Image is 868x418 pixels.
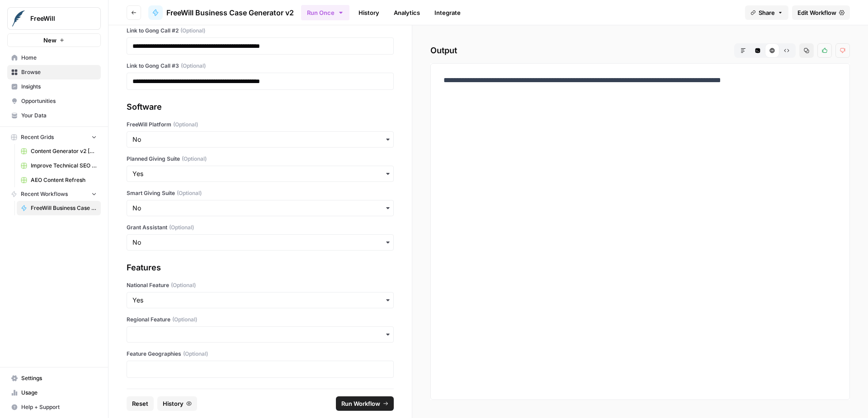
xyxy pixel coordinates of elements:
a: History [353,5,385,20]
a: Settings [7,371,101,385]
button: Recent Workflows [7,187,101,201]
a: Edit Workflow [792,5,850,20]
span: Recent Workflows [21,190,68,198]
a: Usage [7,385,101,400]
span: FreeWill [30,14,85,23]
span: Reset [132,399,148,408]
span: Share [759,8,775,17]
h2: Output [430,43,850,58]
span: (Optional) [181,62,206,70]
span: Your Data [21,111,97,120]
span: FreeWill Business Case Generator v2 [31,204,97,212]
button: History [157,396,197,411]
span: History [163,399,184,408]
a: AEO Content Refresh [17,173,101,187]
button: Run Workflow [336,396,394,411]
span: (Optional) [183,350,208,358]
span: Run Workflow [341,399,380,408]
input: Yes [132,169,388,178]
label: Feature Geographies [127,350,394,358]
label: Planned Giving Suite [127,155,394,163]
span: (Optional) [169,223,194,232]
img: FreeWill Logo [10,10,27,27]
span: Content Generator v2 [DRAFT] Test [31,147,97,155]
div: Software [127,101,394,113]
span: (Optional) [173,121,198,129]
span: Improve Technical SEO for Page [31,162,97,170]
label: Smart Giving Suite [127,189,394,197]
a: Improve Technical SEO for Page [17,158,101,173]
span: Help + Support [21,403,97,411]
input: Yes [132,296,388,305]
span: Recent Grids [21,133,54,141]
label: Grant Assistant [127,223,394,232]
a: FreeWill Business Case Generator v2 [17,201,101,215]
label: Link to Gong Call #3 [127,62,394,70]
span: (Optional) [172,316,197,324]
button: Run Once [301,5,349,20]
a: Your Data [7,108,101,123]
span: (Optional) [171,281,196,289]
span: (Optional) [180,27,205,35]
span: New [43,36,57,45]
span: Edit Workflow [797,8,836,17]
span: (Optional) [182,155,207,163]
span: Insights [21,83,97,91]
span: Settings [21,374,97,382]
div: Features [127,261,394,274]
span: Browse [21,68,97,76]
a: Opportunities [7,94,101,108]
button: New [7,33,101,47]
span: (Optional) [177,189,202,197]
label: FreeWill Platform [127,121,394,129]
label: Link to Gong Call #2 [127,27,394,35]
span: Opportunities [21,97,97,105]
a: Home [7,51,101,65]
label: National Feature [127,281,394,289]
button: Workspace: FreeWill [7,7,101,30]
a: Insights [7,79,101,94]
input: No [132,238,388,247]
button: Reset [127,396,154,411]
a: Content Generator v2 [DRAFT] Test [17,144,101,158]
span: Usage [21,389,97,397]
input: No [132,135,388,144]
input: No [132,204,388,213]
span: AEO Content Refresh [31,176,97,184]
button: Recent Grids [7,130,101,144]
a: Browse [7,65,101,79]
button: Help + Support [7,400,101,414]
label: Regional Feature [127,316,394,324]
button: Share [745,5,788,20]
a: Analytics [388,5,425,20]
span: FreeWill Business Case Generator v2 [166,7,294,18]
a: FreeWill Business Case Generator v2 [148,5,294,20]
a: Integrate [429,5,466,20]
span: Home [21,54,97,62]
